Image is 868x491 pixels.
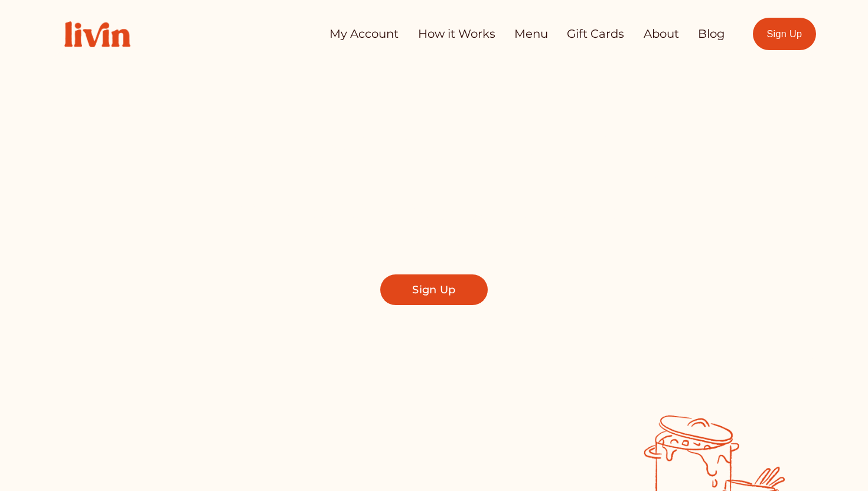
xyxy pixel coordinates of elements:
a: How it Works [418,22,495,46]
a: My Account [329,22,399,46]
a: Blog [698,22,725,46]
span: Find a local chef who prepares customized, healthy meals in your kitchen [240,199,628,250]
span: Take Back Your Evenings [186,123,683,180]
a: Gift Cards [567,22,624,46]
a: About [644,22,679,46]
a: Sign Up [753,18,816,50]
a: Sign Up [380,274,487,305]
a: Menu [514,22,548,46]
img: Livin [52,9,143,60]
